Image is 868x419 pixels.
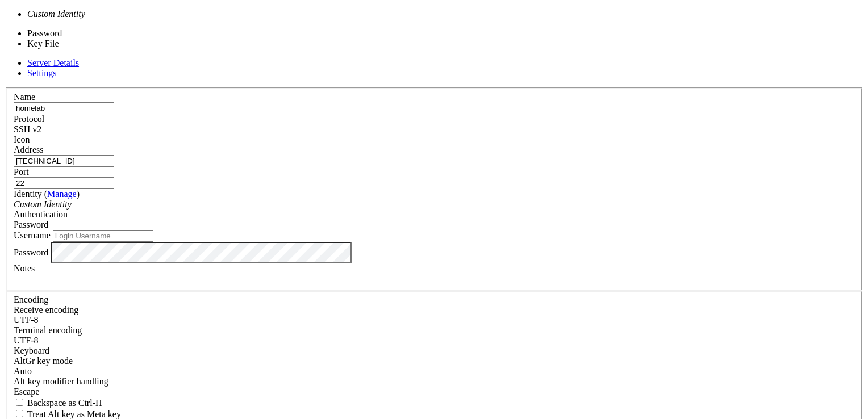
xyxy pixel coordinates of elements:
input: Port Number [14,177,114,189]
input: Host Name or IP [14,155,114,167]
label: Username [14,231,51,240]
input: Backspace as Ctrl-H [16,399,23,406]
label: Encoding [14,295,48,304]
a: Server Details [27,58,79,68]
label: If true, the backspace should send BS ('\x08', aka ^H). Otherwise the backspace key should send '... [14,398,102,408]
div: Escape [14,387,854,397]
label: Name [14,92,35,102]
span: Auto [14,366,32,376]
i: Custom Identity [14,199,72,209]
div: UTF-8 [14,315,854,325]
input: Server Name [14,102,114,114]
li: Password [27,28,122,39]
label: Set the expected encoding for data received from the host. If the encodings do not match, visual ... [14,356,73,366]
label: Controls how the Alt key is handled. Escape: Send an ESC prefix. 8-Bit: Add 128 to the typed char... [14,376,108,386]
label: Whether the Alt key acts as a Meta key or as a distinct Alt key. [14,409,121,419]
label: The default terminal encoding. ISO-2022 enables character map translations (like graphics maps). ... [14,325,82,335]
i: Custom Identity [27,9,85,19]
label: Identity [14,189,80,199]
label: Password [14,247,48,257]
label: Keyboard [14,346,49,355]
span: Password [14,220,48,229]
label: Icon [14,135,30,144]
a: Settings [27,68,57,78]
label: Set the expected encoding for data received from the host. If the encodings do not match, visual ... [14,305,78,315]
div: Password [14,220,854,230]
label: Authentication [14,209,68,219]
span: ( ) [44,189,80,199]
a: Manage [47,189,77,199]
span: Escape [14,387,39,396]
div: Custom Identity [14,199,854,209]
li: Key File [27,39,122,49]
label: Port [14,167,29,177]
label: Protocol [14,114,44,124]
span: SSH v2 [14,124,41,134]
div: Auto [14,366,854,376]
span: Treat Alt key as Meta key [27,409,121,419]
span: UTF-8 [14,336,39,345]
label: Address [14,145,43,154]
input: Treat Alt key as Meta key [16,410,23,417]
span: Backspace as Ctrl-H [27,398,102,408]
span: UTF-8 [14,315,39,325]
div: SSH v2 [14,124,854,135]
input: Login Username [53,230,153,242]
div: UTF-8 [14,336,854,346]
label: Notes [14,263,35,273]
